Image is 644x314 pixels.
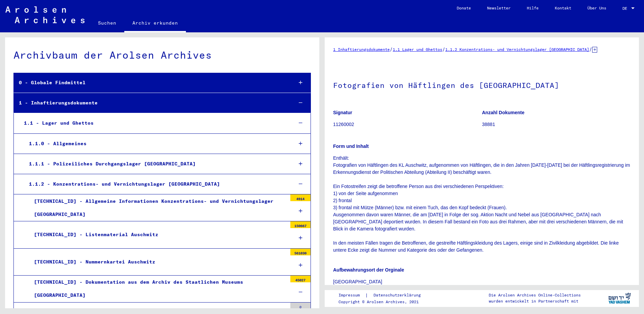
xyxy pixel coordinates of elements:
a: Datenschutzerklärung [368,292,429,299]
div: 0 - Globale Findmittel [14,76,288,89]
a: Suchen [90,15,124,31]
div: 1 - Inhaftierungsdokumente [14,96,288,109]
div: 1.1 - Lager und Ghettos [19,117,288,130]
p: wurden entwickelt in Partnerschaft mit [489,298,581,304]
div: 150667 [290,221,311,228]
div: [TECHNICAL_ID] - Dokumentation aus dem Archiv des Staatlichen Museums [GEOGRAPHIC_DATA] [29,276,287,302]
p: 11260002 [333,121,482,128]
a: 1.1 Lager und Ghettos [393,47,442,52]
div: 4914 [290,194,311,201]
p: Die Arolsen Archives Online-Collections [489,292,581,298]
div: [TECHNICAL_ID] - Nummernkartei Auschwitz [29,255,287,269]
b: Aufbewahrungsort der Orginale [333,267,404,273]
span: / [589,46,592,52]
div: 561030 [290,249,311,255]
h1: Fotografien von Häftlingen des [GEOGRAPHIC_DATA] [333,70,631,99]
a: Archiv erkunden [124,15,186,32]
img: yv_logo.png [607,290,632,307]
div: Archivbaum der Arolsen Archives [13,48,311,63]
div: | [339,292,429,299]
div: 1.1.1 - Polizeiliches Durchgangslager [GEOGRAPHIC_DATA] [24,157,288,170]
p: Enthält: Fotografien von Häftlingen des KL Auschwitz, aufgenommen von Häftlingen, die in den Jahr... [333,155,631,254]
p: 38881 [482,121,631,128]
a: 1 Inhaftierungsdokumente [333,47,390,52]
p: Copyright © Arolsen Archives, 2021 [339,299,429,305]
a: Impressum [339,292,365,299]
div: 0 [290,303,311,309]
img: Arolsen_neg.svg [5,6,85,23]
b: Anzahl Dokumente [482,110,524,115]
a: 1.1.2 Konzentrations- und Vernichtungslager [GEOGRAPHIC_DATA] [445,47,589,52]
div: 1.1.2 - Konzentrations- und Vernichtungslager [GEOGRAPHIC_DATA] [24,178,288,191]
p: [GEOGRAPHIC_DATA] [333,278,631,285]
div: 45027 [290,276,311,282]
b: Signatur [333,110,352,115]
div: [TECHNICAL_ID] - Allgemeine Informationen Konzentrations- und Vernichtungslager [GEOGRAPHIC_DATA] [29,195,287,221]
div: [TECHNICAL_ID] - Listenmaterial Auschwitz [29,228,287,241]
span: / [390,46,393,52]
div: 1.1.0 - Allgemeines [24,137,288,150]
b: Form und Inhalt [333,144,369,149]
span: DE [622,6,630,11]
span: / [442,46,445,52]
